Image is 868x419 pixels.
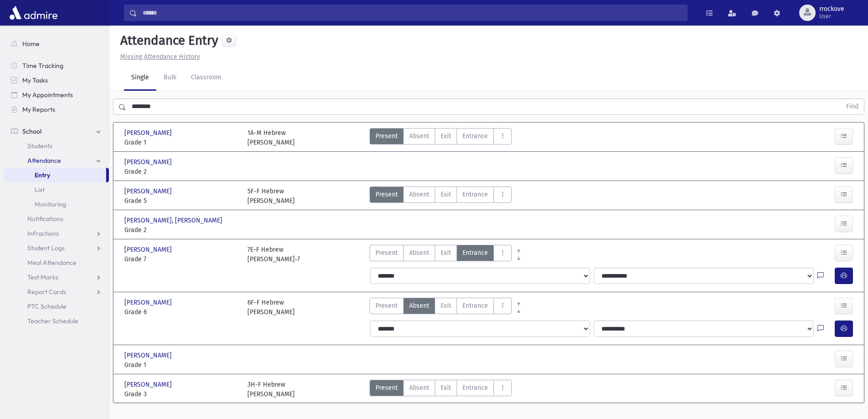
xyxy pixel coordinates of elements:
[27,142,52,150] span: Students
[124,351,174,360] span: [PERSON_NAME]
[370,245,512,264] div: AttTypes
[137,5,687,21] input: Search
[375,301,398,310] span: Present
[124,389,238,399] span: Grade 3
[462,383,488,393] span: Entrance
[117,53,200,61] a: Missing Attendance History
[124,167,238,176] span: Grade 2
[4,182,109,197] a: List
[27,229,59,238] span: Infractions
[27,302,67,310] span: PTC Schedule
[124,196,238,206] span: Grade 5
[247,245,300,264] div: 7E-F Hebrew [PERSON_NAME]-7
[35,186,45,194] span: List
[441,248,451,258] span: Exit
[370,380,512,399] div: AttTypes
[156,65,184,91] a: Bulk
[22,40,40,48] span: Home
[124,254,238,264] span: Grade 7
[409,248,429,258] span: Absent
[124,245,174,254] span: [PERSON_NAME]
[27,273,58,281] span: Test Marks
[462,131,488,141] span: Entrance
[27,288,66,296] span: Report Cards
[27,215,63,223] span: Notifications
[124,186,174,196] span: [PERSON_NAME]
[841,99,864,114] button: Find
[4,299,109,314] a: PTC Schedule
[247,380,295,399] div: 3H-F Hebrew [PERSON_NAME]
[124,307,238,317] span: Grade 6
[441,131,451,141] span: Exit
[4,124,109,139] a: School
[819,5,844,13] span: rrockove
[370,298,512,317] div: AttTypes
[441,383,451,393] span: Exit
[184,65,229,91] a: Classroom
[124,360,238,370] span: Grade 1
[124,65,156,91] a: Single
[375,383,398,393] span: Present
[4,241,109,255] a: Student Logs
[819,13,844,20] span: User
[27,244,65,252] span: Student Logs
[35,200,66,208] span: Monitoring
[409,301,429,310] span: Absent
[4,153,109,168] a: Attendance
[247,128,295,147] div: 1A-M Hebrew [PERSON_NAME]
[22,127,41,135] span: School
[124,157,174,167] span: [PERSON_NAME]
[4,226,109,241] a: Infractions
[4,197,109,212] a: Monitoring
[4,36,109,51] a: Home
[124,128,174,138] span: [PERSON_NAME]
[124,216,224,225] span: [PERSON_NAME], [PERSON_NAME]
[441,301,451,310] span: Exit
[27,156,61,165] span: Attendance
[124,138,238,147] span: Grade 1
[409,131,429,141] span: Absent
[4,270,109,285] a: Test Marks
[370,186,512,206] div: AttTypes
[4,88,109,102] a: My Appointments
[375,248,398,258] span: Present
[27,259,77,267] span: Meal Attendance
[375,131,398,141] span: Present
[7,4,60,22] img: AdmirePro
[462,190,488,199] span: Entrance
[22,91,73,99] span: My Appointments
[409,190,429,199] span: Absent
[35,171,50,179] span: Entry
[4,212,109,226] a: Notifications
[247,298,295,317] div: 6F-F Hebrew [PERSON_NAME]
[247,186,295,206] div: 5F-F Hebrew [PERSON_NAME]
[124,298,174,307] span: [PERSON_NAME]
[22,62,63,70] span: Time Tracking
[4,255,109,270] a: Meal Attendance
[4,285,109,299] a: Report Cards
[4,139,109,153] a: Students
[4,314,109,328] a: Teacher Schedule
[117,33,218,48] h5: Attendance Entry
[462,248,488,258] span: Entrance
[4,58,109,73] a: Time Tracking
[370,128,512,147] div: AttTypes
[462,301,488,310] span: Entrance
[4,73,109,88] a: My Tasks
[22,76,48,84] span: My Tasks
[4,168,106,182] a: Entry
[22,105,55,114] span: My Reports
[27,317,78,325] span: Teacher Schedule
[124,380,174,389] span: [PERSON_NAME]
[4,102,109,117] a: My Reports
[441,190,451,199] span: Exit
[375,190,398,199] span: Present
[124,225,238,235] span: Grade 2
[120,53,200,61] u: Missing Attendance History
[409,383,429,393] span: Absent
